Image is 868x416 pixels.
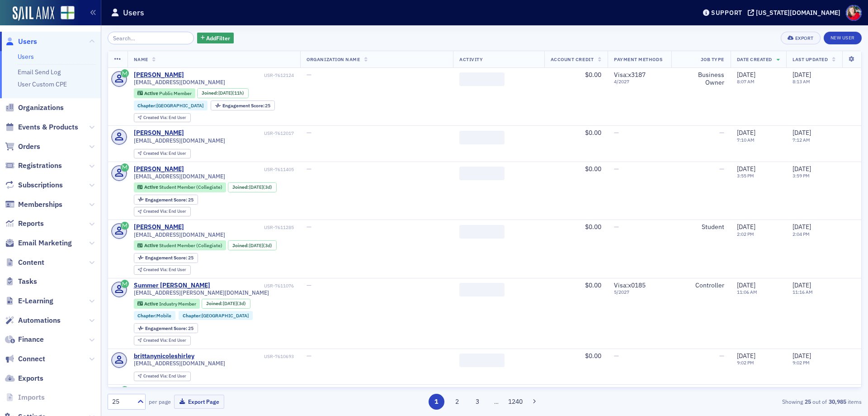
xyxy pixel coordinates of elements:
span: — [614,129,619,137]
a: Active Industry Member [137,301,196,306]
div: USR-7610693 [196,354,294,359]
span: — [307,129,311,137]
div: Chapter: [134,311,176,320]
span: $0.00 [585,223,601,231]
span: Imports [18,392,45,402]
span: Active [144,242,159,249]
span: $0.00 [585,71,601,79]
a: Registrations [5,161,62,171]
span: [EMAIL_ADDRESS][DOMAIN_NAME] [134,231,225,238]
div: Engagement Score: 25 [134,195,198,205]
span: 4 / 2027 [614,79,665,85]
div: 25 [222,103,271,108]
span: — [719,129,724,137]
span: Joined : [232,243,250,249]
a: Chapter:[GEOGRAPHIC_DATA] [183,313,249,319]
span: Engagement Score : [145,196,188,203]
span: — [719,352,724,360]
time: 2:02 PM [737,231,754,237]
span: Profile [846,5,862,21]
div: Chapter: [134,100,208,110]
span: Memberships [18,200,62,210]
span: Active [144,301,159,307]
span: Account Credit [551,56,594,62]
span: ‌ [459,225,505,239]
div: Created Via: End User [134,207,191,216]
time: 8:13 AM [793,78,810,85]
span: Date Created [737,56,772,62]
div: 25 [145,326,193,331]
span: Engagement Score : [222,102,265,109]
span: [DATE] [793,71,811,79]
div: Engagement Score: 25 [134,323,198,333]
span: [DATE] [793,352,811,360]
button: [US_STATE][DOMAIN_NAME] [748,10,844,16]
span: Users [18,37,37,47]
span: Chapter : [137,312,156,319]
div: End User [143,374,186,379]
span: Job Type [701,56,724,62]
div: Created Via: End User [134,265,191,275]
span: Visa : x0185 [614,281,646,289]
span: [DATE] [737,165,755,173]
button: 1 [429,394,444,410]
time: 8:07 AM [737,78,755,85]
span: ‌ [459,354,505,367]
span: Reports [18,219,44,229]
span: [EMAIL_ADDRESS][DOMAIN_NAME] [134,360,225,367]
span: Joined : [232,184,250,190]
a: [PERSON_NAME] [134,129,184,137]
time: 7:12 AM [793,137,810,143]
div: End User [143,115,186,120]
a: Organizations [5,103,64,113]
span: — [307,281,311,289]
a: Active Student Member (Collegiate) [137,184,222,190]
div: Created Via: End User [134,149,191,158]
div: USR-7611285 [185,225,294,230]
strong: 30,985 [827,397,848,406]
span: Chapter : [137,102,156,109]
span: [DATE] [793,129,811,137]
div: Controller [678,282,724,290]
div: Summer [PERSON_NAME] [134,282,210,290]
a: Active Public Member [137,90,191,96]
div: (3d) [223,301,246,306]
button: 3 [470,394,486,410]
span: Engagement Score : [145,325,188,331]
span: [DATE] [737,281,755,289]
span: [EMAIL_ADDRESS][DOMAIN_NAME] [134,79,225,86]
span: $0.00 [585,352,601,360]
span: Exports [18,373,43,383]
div: Showing out of items [617,397,862,406]
span: Joined : [206,301,223,306]
time: 7:10 AM [737,137,755,143]
div: (3d) [249,243,272,249]
time: 11:16 AM [793,289,813,295]
a: Imports [5,392,45,402]
span: Visa : x3187 [614,71,646,79]
a: Users [5,37,37,47]
span: Student Member (Collegiate) [159,242,222,249]
div: End User [143,209,186,214]
div: Export [795,36,814,41]
span: Tasks [18,277,37,287]
time: 9:02 PM [737,359,754,366]
div: (11h) [218,90,244,96]
span: [DATE] [737,71,755,79]
span: Payment Methods [614,56,662,62]
div: [US_STATE][DOMAIN_NAME] [756,9,840,17]
div: Created Via: End User [134,336,191,345]
span: Joined : [202,90,219,96]
span: Automations [18,316,61,325]
span: Email Marketing [18,238,72,248]
span: — [614,352,619,360]
a: Tasks [5,277,37,287]
button: AddFilter [197,33,234,44]
button: 2 [449,394,465,410]
time: 2:04 PM [793,231,810,237]
strong: 25 [803,397,812,406]
span: [DATE] [223,300,237,306]
div: USR-7611405 [185,167,294,172]
span: ‌ [459,131,505,144]
div: Active: Active: Student Member (Collegiate) [134,182,226,192]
